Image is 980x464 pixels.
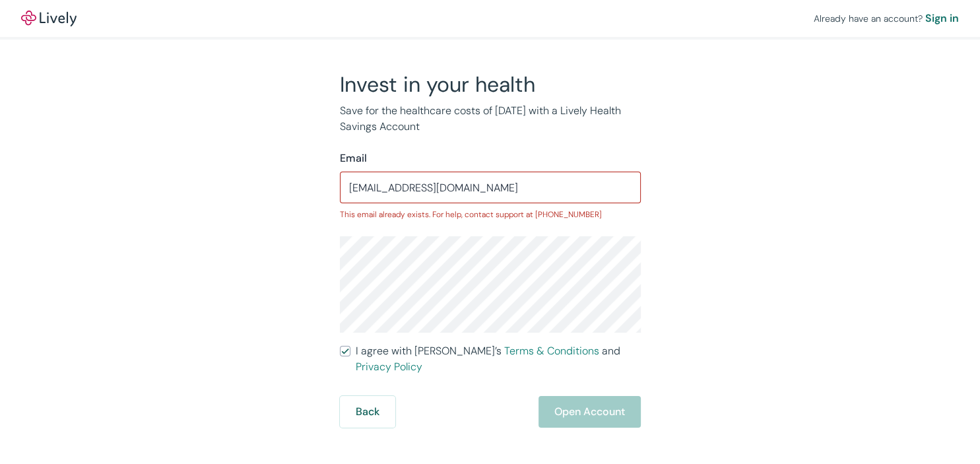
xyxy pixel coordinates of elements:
[925,11,959,26] a: Sign in
[340,71,641,98] h2: Invest in your health
[340,103,641,135] p: Save for the healthcare costs of [DATE] with a Lively Health Savings Account
[356,360,422,374] a: Privacy Policy
[814,11,959,26] div: Already have an account?
[340,396,395,428] button: Back
[340,209,641,220] p: This email already exists. For help, contact support at [PHONE_NUMBER]
[21,11,77,26] a: LivelyLively
[356,343,641,375] span: I agree with [PERSON_NAME]’s and
[504,344,599,358] a: Terms & Conditions
[340,150,367,166] label: Email
[21,11,77,26] img: Lively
